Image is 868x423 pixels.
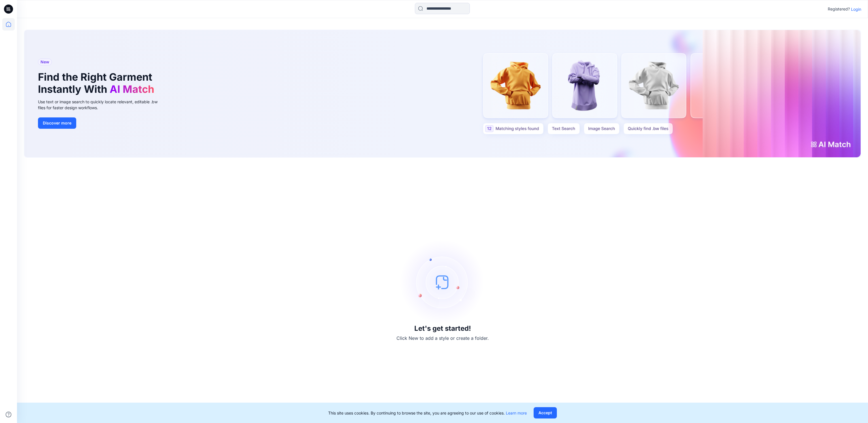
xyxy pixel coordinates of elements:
span: New [41,59,49,65]
a: Learn more [506,411,527,415]
img: empty-state-image.svg [400,240,485,325]
p: Click New to add a style or create a folder. [396,335,489,342]
h3: Let's get started! [414,325,471,332]
span: AI Match [110,83,154,95]
h1: Find the Right Garment Instantly With [38,71,157,95]
p: This site uses cookies. By continuing to browse the site, you are agreeing to our use of cookies. [328,410,527,416]
p: Registered? [828,6,850,12]
p: Login [851,6,861,12]
div: Use text or image search to quickly locate relevant, editable .bw files for faster design workflows. [38,99,165,111]
button: Discover more [38,117,76,129]
button: Accept [534,407,557,418]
